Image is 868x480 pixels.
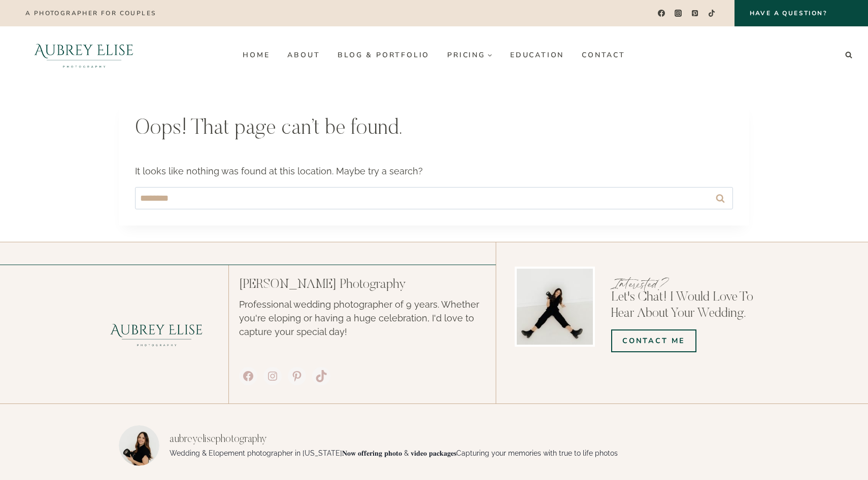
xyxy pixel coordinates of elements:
p: Interested? [611,274,772,293]
h3: aubreyelisephotography [170,432,267,447]
a: Pricing [439,47,502,63]
span: Pricing [447,51,492,59]
p: Professional wedding photographer of 9 years. Whether you're eloping or having a huge celebration... [239,298,491,339]
nav: Primary [234,47,634,63]
a: Facebook [654,6,669,21]
p: [PERSON_NAME] Photography [239,275,491,295]
a: TikTok [705,6,719,21]
a: Blog & Portfolio [329,47,439,63]
span: COntact Me [622,336,685,347]
a: aubreyelisephotographyWedding & Elopement photographer in [US_STATE]𝐍𝐨𝐰 𝐨𝐟𝐟𝐞𝐫𝐢𝐧𝐠 𝐩𝐡𝐨𝐭𝐨 & 𝐯𝐢𝐝𝐞𝐨 𝐩𝐚... [119,425,749,466]
h1: Oops! That page can’t be found. [135,116,733,141]
p: It looks like nothing was found at this location. Maybe try a search? [135,164,733,178]
a: Home [234,47,279,63]
button: View Search Form [842,48,856,62]
p: Wedding & Elopement photographer in [US_STATE] 𝐍𝐨𝐰 𝐨𝐟𝐟𝐞𝐫𝐢𝐧𝐠 𝐩𝐡𝐨𝐭𝐨 & 𝐯𝐢𝐝𝐞𝐨 𝐩𝐚𝐜𝐤𝐚𝐠𝐞𝐬 Capturing your... [170,449,618,459]
img: Aubrey Elise Photography [12,26,156,84]
a: Education [501,47,573,63]
a: About [279,47,329,63]
p: Let's Chat! I would love to hear about your wedding. [611,290,772,321]
a: Instagram [671,6,686,21]
a: Contact [573,47,635,63]
a: COntact Me [611,329,696,353]
p: A photographer for couples [25,10,156,17]
a: Pinterest [688,6,703,21]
